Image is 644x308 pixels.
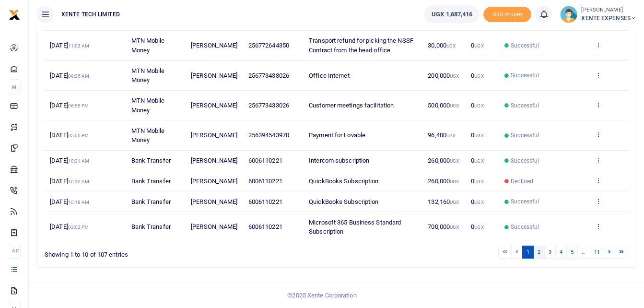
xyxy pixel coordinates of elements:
[191,72,237,79] span: [PERSON_NAME]
[131,157,171,164] span: Bank Transfer
[511,41,539,50] span: Successful
[191,223,237,230] span: [PERSON_NAME]
[446,43,456,48] small: UGX
[511,71,539,80] span: Successful
[474,158,483,164] small: UGX
[474,73,483,79] small: UGX
[50,178,89,185] span: [DATE]
[248,72,289,79] span: 256773433026
[68,225,89,230] small: 02:02 PM
[9,9,20,21] img: logo-small
[191,157,237,164] span: [PERSON_NAME]
[68,103,89,108] small: 06:55 PM
[309,219,401,236] span: Microsoft 365 Business Standard Subscription
[511,101,539,110] span: Successful
[483,10,531,17] a: Add money
[428,178,459,185] span: 260,000
[309,72,350,79] span: Office Internet
[511,177,533,186] span: Declined
[428,131,456,139] span: 96,400
[421,6,483,23] li: Wallet ballance
[560,6,636,23] a: profile-user [PERSON_NAME] XENTE EXPENSES
[309,157,369,164] span: Intercom subscription
[191,102,237,109] span: [PERSON_NAME]
[474,225,483,230] small: UGX
[471,198,483,205] span: 0
[8,243,21,259] li: Ac
[131,178,171,185] span: Bank Transfer
[50,131,89,139] span: [DATE]
[131,127,165,144] span: MTN Mobile Money
[544,246,556,259] a: 3
[50,42,89,49] span: [DATE]
[248,178,282,185] span: 6006110221
[428,72,459,79] span: 200,000
[450,103,459,108] small: UGX
[474,43,483,48] small: UGX
[471,178,483,185] span: 0
[68,200,90,205] small: 10:18 AM
[474,133,483,138] small: UGX
[50,72,89,79] span: [DATE]
[428,157,459,164] span: 260,000
[555,246,567,259] a: 4
[566,246,578,259] a: 5
[50,157,89,164] span: [DATE]
[309,37,413,54] span: Transport refund for picking the NSSF Contract from the head office
[50,223,89,230] span: [DATE]
[511,223,539,231] span: Successful
[68,158,90,164] small: 10:31 AM
[560,6,577,23] img: profile-user
[191,131,237,139] span: [PERSON_NAME]
[483,7,531,23] span: Add money
[248,157,282,164] span: 6006110221
[471,157,483,164] span: 0
[68,133,89,138] small: 05:00 PM
[8,79,21,95] li: M
[432,10,472,19] span: UGX 1,687,416
[474,179,483,184] small: UGX
[50,102,89,109] span: [DATE]
[471,72,483,79] span: 0
[309,178,378,185] span: QuickBooks Subscription
[511,156,539,165] span: Successful
[50,198,89,205] span: [DATE]
[533,246,545,259] a: 2
[483,7,531,23] li: Toup your wallet
[191,42,237,49] span: [PERSON_NAME]
[450,73,459,79] small: UGX
[248,42,289,49] span: 256772644350
[424,6,480,23] a: UGX 1,687,416
[474,103,483,108] small: UGX
[471,102,483,109] span: 0
[191,178,237,185] span: [PERSON_NAME]
[450,200,459,205] small: UGX
[309,102,394,109] span: Customer meetings facilitation
[522,246,534,259] a: 1
[428,223,459,230] span: 700,000
[248,223,282,230] span: 6006110221
[511,131,539,140] span: Successful
[581,14,636,23] span: XENTE EXPENSES
[511,197,539,206] span: Successful
[68,179,90,184] small: 10:30 AM
[45,245,284,260] div: Showing 1 to 10 of 107 entries
[131,37,165,54] span: MTN Mobile Money
[581,6,636,14] small: [PERSON_NAME]
[68,73,90,79] small: 09:35 AM
[428,198,459,205] span: 132,160
[428,42,456,49] span: 30,000
[450,158,459,164] small: UGX
[68,43,90,48] small: 11:03 AM
[471,42,483,49] span: 0
[131,97,165,114] span: MTN Mobile Money
[471,223,483,230] span: 0
[131,67,165,84] span: MTN Mobile Money
[131,223,171,230] span: Bank Transfer
[248,198,282,205] span: 6006110221
[248,102,289,109] span: 256773433026
[450,225,459,230] small: UGX
[450,179,459,184] small: UGX
[191,198,237,205] span: [PERSON_NAME]
[428,102,459,109] span: 500,000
